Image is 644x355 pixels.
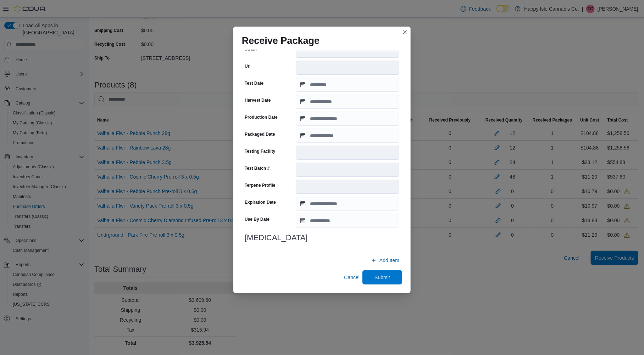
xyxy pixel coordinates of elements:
[344,274,360,281] span: Cancel
[245,131,275,137] label: Packaged Date
[362,270,402,284] button: Submit
[401,28,409,36] button: Closes this modal window
[296,112,399,126] input: Press the down key to open a popover containing a calendar.
[245,165,270,171] label: Test Batch #
[245,182,275,188] label: Terpene Profile
[245,80,263,86] label: Test Date
[296,197,399,211] input: Press the down key to open a popover containing a calendar.
[245,216,270,222] label: Use By Date
[296,214,399,228] input: Press the down key to open a popover containing a calendar.
[245,97,271,103] label: Harvest Date
[374,274,390,281] span: Submit
[245,63,251,69] label: Url
[245,114,278,120] label: Production Date
[379,257,399,264] span: Add Item
[368,253,402,267] button: Add Item
[245,199,276,205] label: Expiration Date
[245,46,257,52] label: Strain
[242,35,320,46] h1: Receive Package
[296,95,399,109] input: Press the down key to open a popover containing a calendar.
[296,129,399,143] input: Press the down key to open a popover containing a calendar.
[245,148,275,154] label: Testing Facility
[296,78,399,92] input: Press the down key to open a popover containing a calendar.
[341,270,362,284] button: Cancel
[245,233,399,242] h3: [MEDICAL_DATA]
